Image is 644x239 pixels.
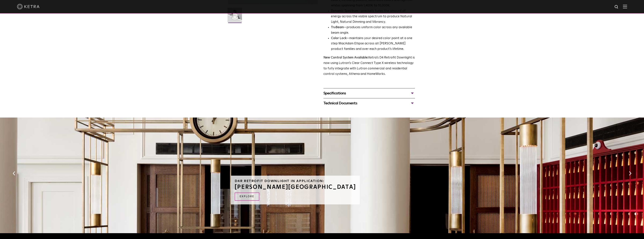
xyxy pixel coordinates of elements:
[323,56,368,59] strong: New Control System Available:
[331,8,415,25] li: —precisely tunes the amount of energy across the visible spectrum to produce Natural Light, Natur...
[17,4,39,9] img: ketra-logo-2019-white
[235,184,356,190] h3: [PERSON_NAME][GEOGRAPHIC_DATA]
[235,193,259,201] a: EXPLORE
[331,25,415,36] li: —produces uniform color across any available beam angle.
[228,8,242,25] img: D4R Retrofit Downlight
[628,171,632,176] button: Next
[614,5,619,9] img: search icon
[323,90,415,96] div: Specifications
[235,179,356,183] h6: D4R Retrofit Downlight in Application:
[331,26,344,29] strong: TruBeam
[331,36,415,52] li: —maintains your desired color point at a one step MacAdam Ellipse across all [PERSON_NAME] produc...
[12,171,16,176] button: Previous
[623,5,627,8] img: Hamburger%20Nav.svg
[331,37,347,40] strong: Color Lock
[323,100,415,106] div: Technical Documents
[323,55,415,77] p: Ketra’s D4 Retrofit Downlight is now using Lutron’s Clear Connect Type X wireless technology to f...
